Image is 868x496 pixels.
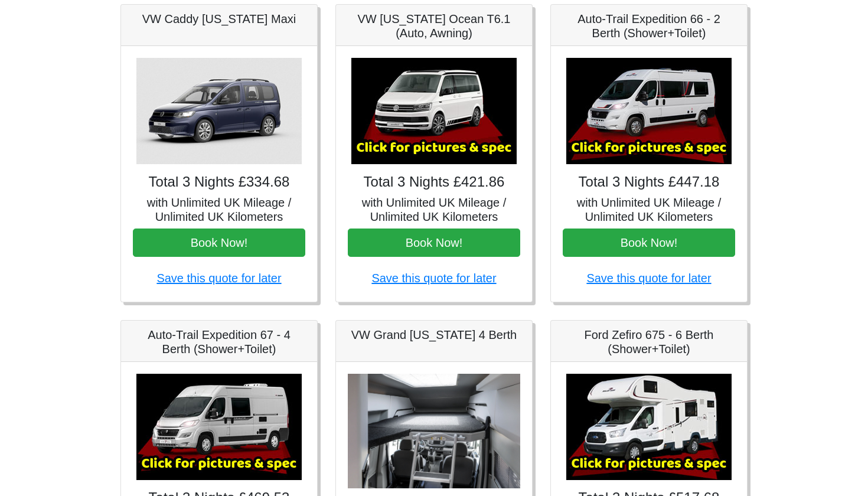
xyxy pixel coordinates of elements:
[348,174,520,191] h4: Total 3 Nights £421.86
[133,195,305,224] h5: with Unlimited UK Mileage / Unlimited UK Kilometers
[563,12,735,40] h5: Auto-Trail Expedition 66 - 2 Berth (Shower+Toilet)
[351,58,517,164] img: VW California Ocean T6.1 (Auto, Awning)
[133,328,305,356] h5: Auto-Trail Expedition 67 - 4 Berth (Shower+Toilet)
[371,272,496,285] a: Save this quote for later
[563,328,735,356] h5: Ford Zefiro 675 - 6 Berth (Shower+Toilet)
[348,195,520,224] h5: with Unlimited UK Mileage / Unlimited UK Kilometers
[136,374,302,480] img: Auto-Trail Expedition 67 - 4 Berth (Shower+Toilet)
[348,374,520,489] img: VW Grand California 4 Berth
[348,12,520,40] h5: VW [US_STATE] Ocean T6.1 (Auto, Awning)
[133,174,305,191] h4: Total 3 Nights £334.68
[563,229,735,257] button: Book Now!
[133,12,305,26] h5: VW Caddy [US_STATE] Maxi
[348,229,520,257] button: Book Now!
[136,58,302,164] img: VW Caddy California Maxi
[566,58,732,164] img: Auto-Trail Expedition 66 - 2 Berth (Shower+Toilet)
[566,374,732,480] img: Ford Zefiro 675 - 6 Berth (Shower+Toilet)
[563,195,735,224] h5: with Unlimited UK Mileage / Unlimited UK Kilometers
[133,229,305,257] button: Book Now!
[156,272,281,285] a: Save this quote for later
[348,328,520,342] h5: VW Grand [US_STATE] 4 Berth
[563,174,735,191] h4: Total 3 Nights £447.18
[586,272,711,285] a: Save this quote for later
